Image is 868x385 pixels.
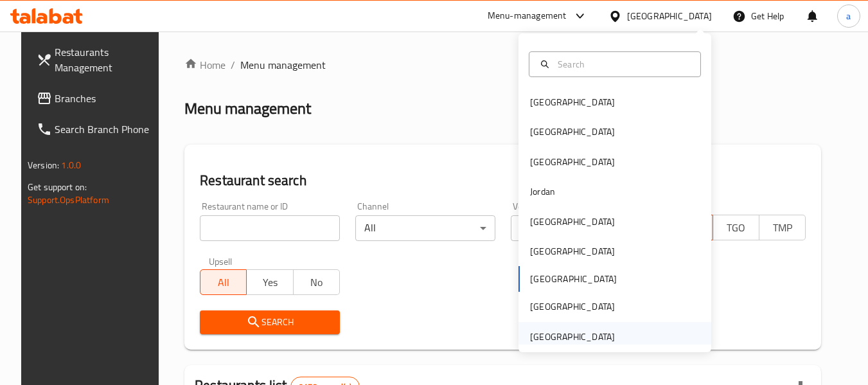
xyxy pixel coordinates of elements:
a: Home [184,57,226,73]
button: All [200,269,247,295]
li: / [231,57,235,73]
h2: Restaurant search [200,171,806,190]
div: [GEOGRAPHIC_DATA] [530,330,615,344]
button: Yes [246,269,293,295]
span: 1.0.0 [61,157,81,174]
a: Branches [26,83,166,114]
div: [GEOGRAPHIC_DATA] [530,155,615,169]
span: TMP [765,219,801,237]
button: TGO [713,215,759,240]
div: All [355,215,495,241]
span: a [846,9,851,23]
span: Yes [252,273,288,292]
div: All [511,215,651,241]
a: Restaurants Management [26,37,166,83]
label: Upsell [209,256,233,265]
div: [GEOGRAPHIC_DATA] [530,215,615,229]
input: Search for restaurant name or ID.. [200,215,340,241]
span: Menu management [240,57,326,73]
span: Search Branch Phone [55,121,156,137]
span: TGO [718,219,754,237]
span: Branches [55,91,156,106]
span: All [206,273,242,292]
h2: Menu management [184,98,311,119]
nav: breadcrumb [184,57,821,73]
button: TMP [759,215,806,240]
div: [GEOGRAPHIC_DATA] [627,9,712,23]
div: Menu-management [488,8,567,24]
div: Jordan [530,184,555,199]
span: Get support on: [28,179,87,195]
button: Search [200,310,340,334]
span: Restaurants Management [55,44,156,75]
span: Version: [28,157,59,174]
span: No [299,273,335,292]
a: Support.OpsPlatform [28,192,109,208]
span: Search [210,314,330,330]
div: [GEOGRAPHIC_DATA] [530,244,615,258]
div: [GEOGRAPHIC_DATA] [530,95,615,109]
input: Search [553,57,693,71]
button: No [293,269,340,295]
div: [GEOGRAPHIC_DATA] [530,125,615,139]
a: Search Branch Phone [26,114,166,145]
div: [GEOGRAPHIC_DATA] [530,300,615,314]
